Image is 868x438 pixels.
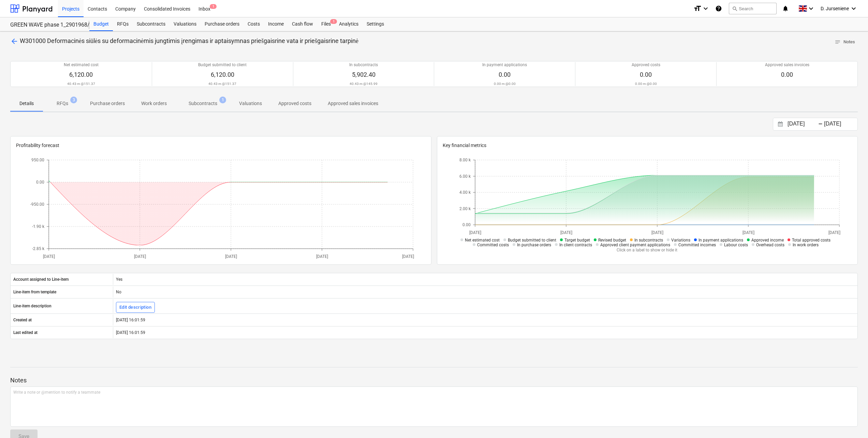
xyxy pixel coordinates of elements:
tspan: [DATE] [134,254,146,259]
span: Variations [671,238,690,243]
span: Net estimated cost [465,238,500,243]
p: Approved sales invoices [328,100,378,107]
p: Last edited at [13,330,38,336]
span: In subcontracts [634,238,663,243]
p: Budget submitted to client [198,62,247,68]
button: Interact with the calendar and add the check-in date for your trip. [775,120,786,128]
tspan: [DATE] [651,230,663,235]
tspan: [DATE] [316,254,328,259]
span: 6,120.00 [69,71,93,78]
p: Approved costs [632,62,660,68]
p: 0.00 m @ 0.00 [635,82,657,86]
tspan: 8.00 k [459,158,471,162]
span: 1 [219,97,226,103]
p: Valuations [239,100,262,107]
p: Click on a label to show or hide it [455,247,839,253]
tspan: -1.90 k [32,224,45,229]
span: Labour costs [724,243,748,247]
span: notes [835,39,841,45]
tspan: 950.00 [31,158,44,162]
span: 0.00 [781,71,793,78]
tspan: 6.00 k [459,174,471,179]
p: Key financial metrics [443,142,852,149]
p: Notes [10,376,858,384]
tspan: -2.85 k [32,246,45,251]
tspan: 0.00 [36,180,44,185]
button: Notes [832,37,858,47]
tspan: [DATE] [225,254,237,259]
span: D. Jurseniene [821,6,849,11]
a: Subcontracts [133,17,170,31]
div: [DATE] 16:01:59 [113,327,857,338]
div: Cash flow [288,17,317,31]
a: Analytics [335,17,363,31]
span: Total approved costs [792,238,830,243]
input: End Date [823,119,857,129]
p: Net estimated cost [64,62,99,68]
span: 0.00 [640,71,652,78]
i: keyboard_arrow_down [702,4,710,13]
div: - [818,122,823,126]
span: Committed costs [477,243,509,247]
p: In payment applications [482,62,527,68]
span: arrow_back [10,37,18,45]
button: Edit description [116,302,155,313]
span: Revised budget [598,238,626,243]
p: Work orders [141,100,167,107]
span: Target budget [564,238,590,243]
i: notifications [782,4,789,13]
tspan: [DATE] [43,254,55,259]
p: Line-item description [13,303,52,309]
p: 40.43 m @ 151.37 [67,82,95,86]
span: 6,120.00 [211,71,234,78]
tspan: 2.00 k [459,206,471,211]
p: Account assigned to Line-item [13,277,69,282]
a: Income [264,17,288,31]
span: 3 [70,97,77,103]
span: 5,902.40 [352,71,376,78]
i: Knowledge base [715,4,722,13]
div: Files [317,17,335,31]
p: 40.43 m @ 145.99 [350,82,378,86]
p: Purchase orders [90,100,125,107]
p: Subcontracts [189,100,217,107]
tspan: [DATE] [402,254,414,259]
i: keyboard_arrow_down [807,4,815,13]
p: Created at [13,317,32,323]
a: Costs [244,17,264,31]
a: RFQs [113,17,133,31]
p: Approved sales invoices [765,62,809,68]
span: Committed incomes [678,243,716,247]
input: Start Date [786,119,821,129]
div: Edit description [119,304,151,311]
span: Approved income [751,238,784,243]
i: format_size [693,4,702,13]
p: 40.43 m @ 151.37 [208,82,236,86]
div: Valuations [170,17,201,31]
i: keyboard_arrow_down [850,4,858,13]
span: search [732,6,737,11]
button: Search [729,3,777,14]
span: In work orders [793,243,819,247]
tspan: [DATE] [469,230,481,235]
iframe: Chat Widget [834,405,868,438]
div: Yes [113,274,857,285]
p: 0.00 m @ 0.00 [494,82,516,86]
div: No [113,287,857,297]
tspan: -950.00 [30,202,44,207]
p: Profitability forecast [16,142,426,149]
p: Details [18,100,35,107]
tspan: [DATE] [828,230,840,235]
span: 1 [330,19,337,24]
a: Settings [363,17,388,31]
span: Overhead costs [756,243,784,247]
tspan: 4.00 k [459,190,471,195]
a: Budget [89,17,113,31]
